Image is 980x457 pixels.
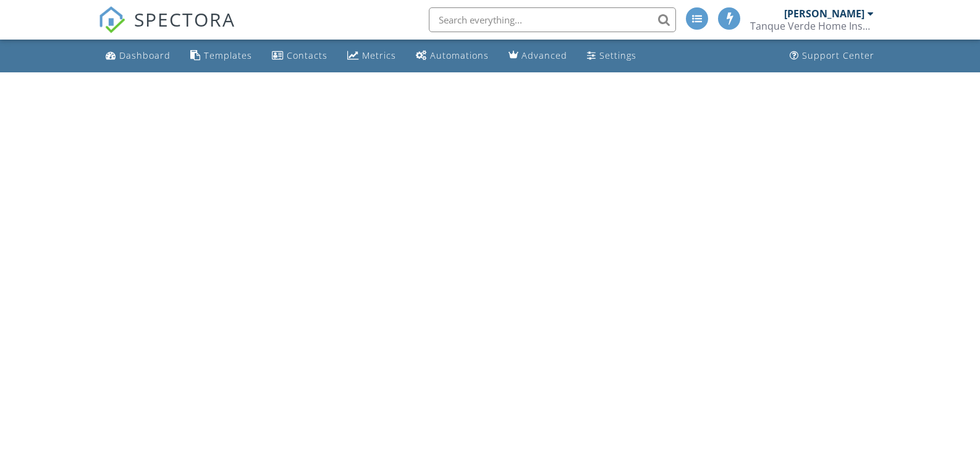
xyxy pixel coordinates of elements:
[204,49,252,61] div: Templates
[784,7,864,20] div: [PERSON_NAME]
[430,49,489,61] div: Automations
[101,45,175,67] a: Dashboard
[599,49,636,61] div: Settings
[802,49,874,61] div: Support Center
[362,49,396,61] div: Metrics
[287,49,327,61] div: Contacts
[342,45,401,67] a: Metrics
[582,45,641,67] a: Settings
[429,7,676,32] input: Search everything...
[504,45,572,67] a: Advanced
[185,45,257,67] a: Templates
[119,49,171,61] div: Dashboard
[411,45,494,67] a: Automations (Advanced)
[98,17,235,43] a: SPECTORA
[267,45,332,67] a: Contacts
[522,49,567,61] div: Advanced
[750,20,874,32] div: Tanque Verde Home Inspections LLC
[785,45,879,67] a: Support Center
[134,6,235,32] span: SPECTORA
[98,6,125,33] img: The Best Home Inspection Software - Spectora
